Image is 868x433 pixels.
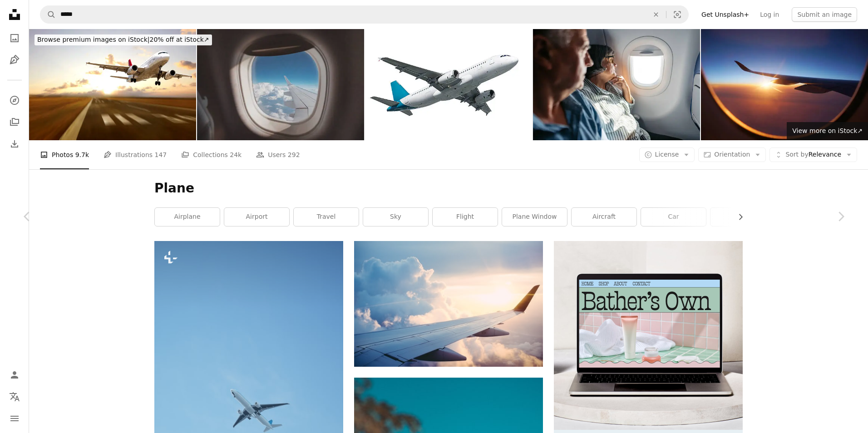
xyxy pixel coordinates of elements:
[433,208,498,226] a: flight
[655,151,679,158] span: License
[155,208,220,226] a: airplane
[154,405,343,413] a: a large airplane flying through a blue sky
[5,135,24,153] a: Download History
[533,29,700,140] img: Senior Couple Looking Out The Window Of An Airplane
[792,127,863,134] span: View more on iStock ↗
[29,29,196,140] img: Passenger airplane landing at sunset
[787,122,868,140] a: View more on iStock↗
[714,151,750,158] span: Orientation
[554,241,743,430] img: file-1707883121023-8e3502977149image
[785,151,808,158] span: Sort by
[288,150,300,160] span: 292
[502,208,567,226] a: plane window
[572,208,636,226] a: aircraft
[814,173,868,260] a: Next
[197,29,364,140] img: view from the porthole captures a stunning horizon, showcasing the airplane wing against a backdr...
[755,7,784,22] a: Log in
[666,6,688,23] button: Visual search
[732,208,743,226] button: scroll list to the right
[29,29,217,51] a: Browse premium images on iStock|20% off at iStock↗
[294,208,359,226] a: travel
[698,148,766,162] button: Orientation
[181,140,242,169] a: Collections 24k
[5,91,24,109] a: Explore
[639,148,695,162] button: License
[354,241,543,366] img: aerial photography of airliner
[701,29,868,140] img: sunlight through airplane window from wing during sunrise
[5,29,24,47] a: Photos
[646,6,666,23] button: Clear
[354,300,543,308] a: aerial photography of airliner
[35,34,212,45] div: 20% off at iStock ↗
[5,388,24,406] button: Language
[363,208,428,226] a: sky
[155,150,167,160] span: 147
[769,148,857,162] button: Sort byRelevance
[40,5,689,24] form: Find visuals sitewide
[641,208,706,226] a: car
[104,140,167,169] a: Illustrations 147
[785,150,841,159] span: Relevance
[37,36,149,43] span: Browse premium images on iStock |
[224,208,289,226] a: airport
[154,180,743,197] h1: Plane
[40,6,56,23] button: Search Unsplash
[5,51,24,69] a: Illustrations
[792,7,857,22] button: Submit an image
[256,140,300,169] a: Users 292
[230,150,242,160] span: 24k
[5,366,24,384] a: Log in / Sign up
[365,29,532,140] img: Airbus A320 aeroplane
[5,409,24,428] button: Menu
[696,7,755,22] a: Get Unsplash+
[710,208,775,226] a: jet
[5,113,24,131] a: Collections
